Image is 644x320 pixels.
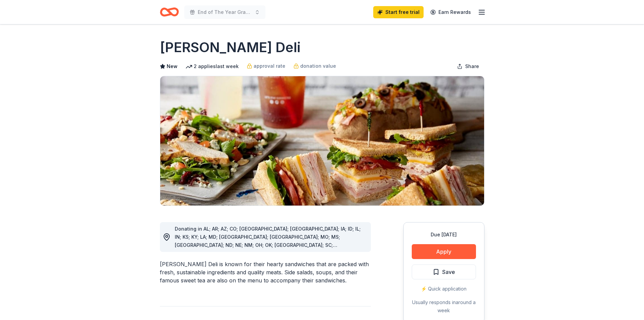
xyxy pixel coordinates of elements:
span: New [167,62,177,70]
span: End of The Year Graduation [198,8,252,16]
div: Usually responds in around a week [412,298,476,315]
span: donation value [300,62,336,70]
span: approval rate [254,62,285,70]
a: Start free trial [373,6,424,18]
a: Earn Rewards [426,6,475,18]
a: approval rate [247,62,285,70]
div: ⚡️ Quick application [412,285,476,293]
button: End of The Year Graduation [184,5,265,19]
span: Save [442,268,455,276]
div: 2 applies last week [186,62,239,70]
button: Apply [412,244,476,259]
div: Due [DATE] [412,231,476,239]
span: Donating in AL; AR; AZ; CO; [GEOGRAPHIC_DATA]; [GEOGRAPHIC_DATA]; IA; ID; IL; IN; KS; KY; LA; MD;... [175,226,361,256]
button: Save [412,264,476,279]
a: Home [160,4,179,20]
img: Image for McAlister's Deli [160,76,484,206]
span: Share [465,62,479,70]
button: Share [452,60,484,73]
div: [PERSON_NAME] Deli is known for their hearty sandwiches that are packed with fresh, sustainable i... [160,260,371,284]
a: donation value [293,62,336,70]
h1: [PERSON_NAME] Deli [160,38,301,57]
